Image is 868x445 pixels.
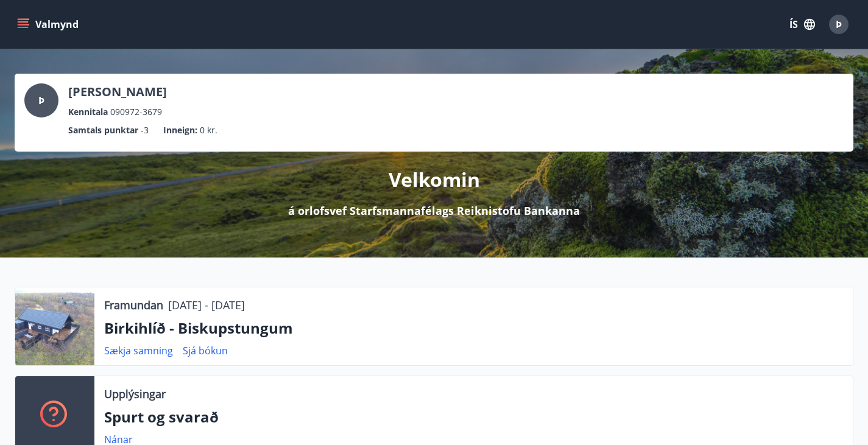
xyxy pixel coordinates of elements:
[38,94,44,107] span: Þ
[104,344,173,357] a: Sækja samning
[141,124,149,137] span: -3
[110,105,162,119] span: 090972-3679
[288,203,580,219] p: á orlofsvef Starfsmannafélags Reiknistofu Bankanna
[104,386,166,402] p: Upplýsingar
[15,13,83,35] button: menu
[168,297,245,313] p: [DATE] - [DATE]
[68,83,167,100] p: [PERSON_NAME]
[200,124,217,137] span: 0 kr.
[163,124,197,137] p: Inneign :
[104,318,843,338] p: Birkihlíð - Biskupstungum
[104,407,843,427] p: Spurt og svarað
[183,344,228,357] a: Sjá bókun
[389,166,480,193] p: Velkomin
[783,13,822,35] button: ÍS
[824,10,853,39] button: Þ
[836,18,842,31] span: Þ
[68,124,138,137] p: Samtals punktar
[104,297,163,313] p: Framundan
[68,105,108,119] p: Kennitala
